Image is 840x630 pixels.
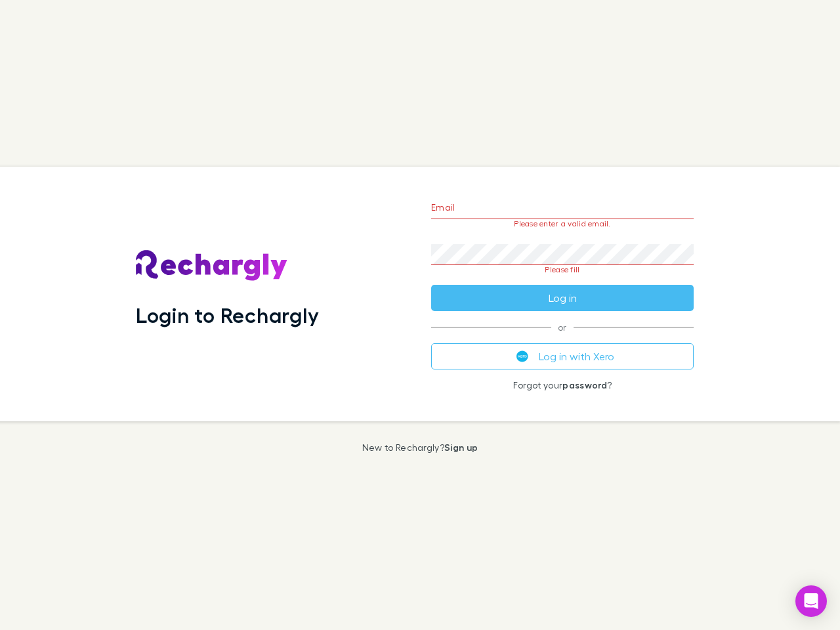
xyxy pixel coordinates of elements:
a: password [562,379,607,390]
button: Log in [431,285,694,311]
div: Open Intercom Messenger [795,585,827,617]
a: Sign up [444,442,478,453]
p: New to Rechargly? [362,442,478,453]
p: Please enter a valid email. [431,219,694,228]
p: Forgot your ? [431,380,694,390]
span: or [431,327,694,327]
img: Rechargly's Logo [136,250,288,282]
img: Xero's logo [516,350,528,362]
p: Please fill [431,265,694,274]
h1: Login to Rechargly [136,303,319,327]
button: Log in with Xero [431,343,694,369]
